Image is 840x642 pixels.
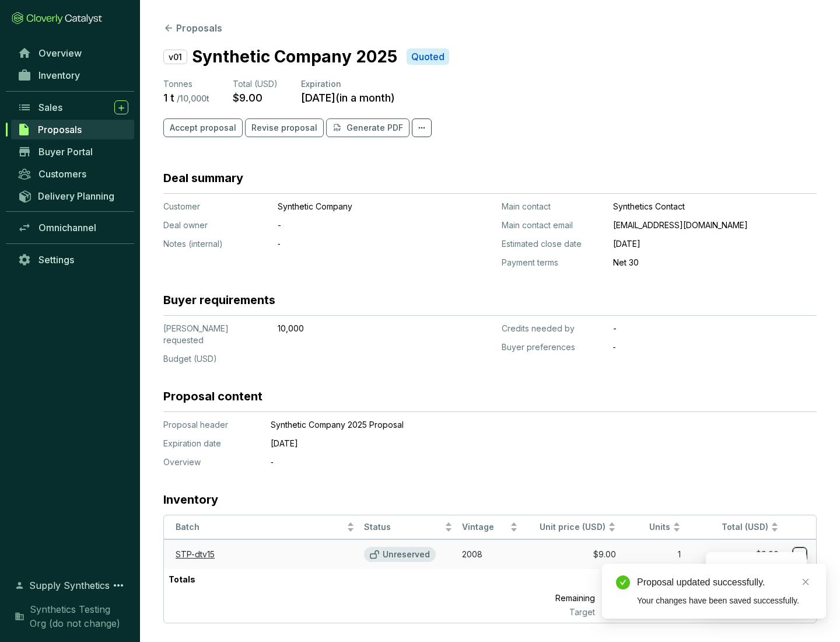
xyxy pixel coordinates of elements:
p: - [278,219,435,231]
span: Status [364,522,442,533]
th: Vintage [457,515,523,539]
p: Generate PDF [346,122,403,134]
p: Quoted [411,51,444,63]
span: Accept proposal [170,122,236,134]
span: Budget (USD) [163,354,217,364]
p: 9,999 t [600,590,685,606]
span: Batch [176,522,344,533]
td: 2008 [457,539,523,569]
span: Sales [38,102,62,113]
p: 10,000 [278,323,435,334]
a: Buyer Portal [12,142,134,162]
span: Synthetics Testing Org (do not change) [30,602,128,630]
button: Accept proposal [163,118,243,137]
p: Tonnes [163,78,209,90]
p: v01 [163,50,187,64]
span: Settings [38,254,74,266]
p: Estimated close date [502,238,604,250]
td: $9.00 [685,539,783,569]
p: Totals [164,569,200,590]
span: Delivery Planning [38,190,114,202]
a: Proposals [11,120,134,139]
span: Omnichannel [38,222,96,233]
h3: Inventory [163,491,218,508]
a: Overview [12,43,134,63]
h3: Deal summary [163,170,243,186]
span: check-circle [616,575,630,589]
p: Expiration [301,78,395,90]
a: Customers [12,164,134,184]
p: ‐ [271,456,761,468]
p: [DATE] [271,438,761,449]
p: Remaining [503,590,600,606]
p: Main contact [502,201,604,212]
a: Omnichannel [12,218,134,238]
p: 1 t [163,91,174,104]
p: Overview [163,456,257,468]
p: ‐ [278,238,435,250]
p: Main contact email [502,219,604,231]
span: Vintage [462,522,508,533]
div: Your changes have been saved successfully. [637,594,812,607]
th: Status [359,515,457,539]
p: / 10,000 t [177,93,209,104]
h3: Buyer requirements [163,292,275,308]
span: Inventory [38,69,80,81]
td: 1 [621,539,686,569]
p: [DATE] ( in a month ) [301,91,395,104]
p: Unreserved [383,549,430,560]
h3: Proposal content [163,388,262,404]
td: $9.00 [523,539,621,569]
button: Generate PDF [326,118,409,137]
p: [EMAIL_ADDRESS][DOMAIN_NAME] [613,219,817,231]
p: Payment terms [502,257,604,268]
p: - [613,323,817,334]
span: Overview [38,47,82,59]
a: Close [799,575,812,588]
p: Net 30 [613,257,817,268]
a: Inventory [12,65,134,85]
span: Buyer Portal [38,146,93,158]
p: ‐ [613,341,817,353]
a: Settings [12,250,134,270]
p: Target [503,606,600,618]
p: $9.00 [233,91,262,104]
div: Proposal updated successfully. [637,575,812,589]
span: Unit price (USD) [540,522,605,532]
span: Customers [38,168,86,180]
span: Total (USD) [722,522,768,532]
span: Supply Synthetics [29,578,110,592]
p: 1 t [599,569,685,590]
span: Revise proposal [251,122,317,134]
p: Credits needed by [502,323,604,334]
p: 10,000 t [600,606,685,618]
p: Deal owner [163,219,268,231]
p: [DATE] [613,238,817,250]
p: Synthetic Company [278,201,435,212]
p: Synthetics Contact [613,201,817,212]
a: Sales [12,97,134,117]
p: Synthetic Company 2025 [192,44,397,69]
p: Notes (internal) [163,238,268,250]
p: Proposal header [163,419,257,431]
button: Proposals [163,21,222,35]
a: Delivery Planning [12,186,134,205]
p: Customer [163,201,268,212]
p: Reserve credits [731,563,795,575]
th: Batch [164,515,359,539]
span: close [801,578,810,586]
th: Units [621,515,686,539]
p: Buyer preferences [502,341,604,353]
p: Synthetic Company 2025 Proposal [271,419,761,431]
span: Total (USD) [233,79,278,89]
span: Proposals [38,124,82,135]
a: STP-dtv15 [176,549,215,559]
button: Revise proposal [245,118,324,137]
span: Units [625,522,671,533]
p: Expiration date [163,438,257,449]
p: [PERSON_NAME] requested [163,323,268,346]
